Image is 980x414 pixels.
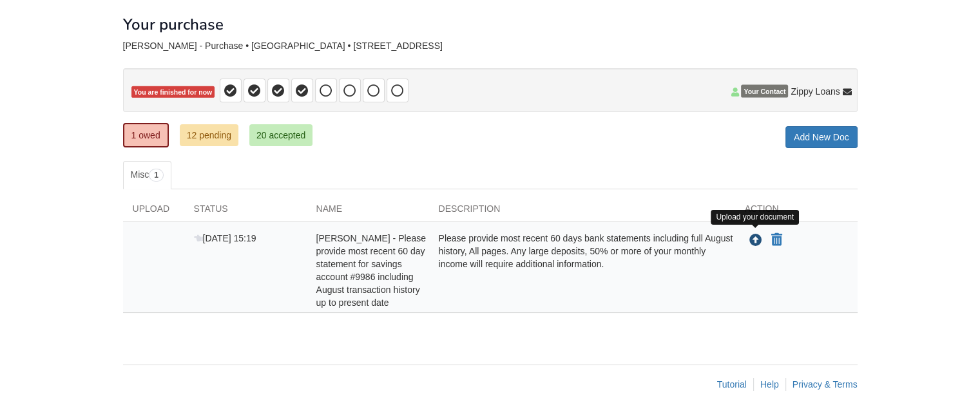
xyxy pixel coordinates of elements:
[123,202,184,221] div: Upload
[429,232,735,309] div: Please provide most recent 60 days bank statements including full August history, All pages. Any ...
[184,202,307,221] div: Status
[748,232,764,249] button: Upload Charles Gullion - Please provide most recent 60 day statement for savings account #9986 in...
[793,379,858,390] a: Privacy & Terms
[194,233,256,243] span: [DATE] 15:19
[249,124,312,146] a: 20 accepted
[735,202,858,221] div: Action
[770,232,783,248] button: Declare Charles Gullion - Please provide most recent 60 day statement for savings account #9986 i...
[123,41,858,52] div: [PERSON_NAME] - Purchase • [GEOGRAPHIC_DATA] • [STREET_ADDRESS]
[429,202,735,221] div: Description
[316,233,426,308] span: [PERSON_NAME] - Please provide most recent 60 day statement for savings account #9986 including A...
[711,210,799,225] div: Upload your document
[123,123,169,147] a: 1 owed
[717,379,747,390] a: Tutorial
[741,85,788,98] span: Your Contact
[307,202,429,221] div: Name
[131,86,215,99] span: You are finished for now
[791,85,840,98] span: Zippy Loans
[123,161,171,189] a: Misc
[785,126,858,148] a: Add New Doc
[149,169,164,182] span: 1
[760,379,779,390] a: Help
[123,16,224,33] h1: Your purchase
[180,124,238,146] a: 12 pending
